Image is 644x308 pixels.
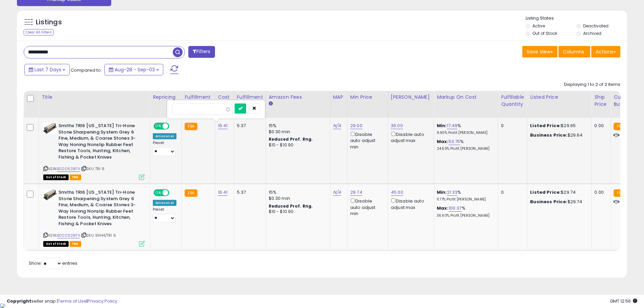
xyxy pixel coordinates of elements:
button: Columns [558,46,590,57]
div: 5.37 [237,189,261,195]
b: Smiths TRI6 [US_STATE] Tri-Hone Stone Sharpening System Grey 6 Fine, Medium, & Coarse Stones 3-Wa... [58,123,141,162]
div: Fulfillment Cost [237,94,263,108]
div: Repricing [153,94,179,101]
button: Last 7 Days [24,64,70,75]
span: OFF [168,190,179,196]
div: Fulfillment [185,94,212,101]
p: 36.60% Profit [PERSON_NAME] [437,213,493,218]
span: 2025-09-12 12:56 GMT [610,298,637,304]
div: ASIN: [43,189,145,246]
span: Columns [563,48,584,55]
button: Actions [591,46,620,57]
div: Listed Price [530,94,589,101]
div: % [437,189,493,202]
div: ASIN: [43,123,145,179]
p: Listing States: [526,15,627,22]
p: 9.90% Profit [PERSON_NAME] [437,131,493,135]
div: % [437,123,493,135]
div: Cost [218,94,231,101]
a: B00062BIT4 [57,233,80,238]
b: Business Price: [530,132,567,138]
span: ON [154,123,163,129]
a: 29.00 [350,122,362,129]
button: Filters [188,46,215,58]
div: seller snap | | [7,298,117,305]
span: Compared to: [71,67,102,73]
div: 15% [269,123,325,129]
b: Max: [437,138,449,145]
th: The percentage added to the cost of goods (COGS) that forms the calculator for Min & Max prices. [434,91,498,118]
span: ON [154,190,163,196]
div: % [437,205,493,218]
img: 41JjAfIqniL._SL40_.jpg [43,189,57,200]
div: Preset: [153,207,176,222]
a: 29.74 [350,189,362,196]
img: 41JjAfIqniL._SL40_.jpg [43,123,57,134]
div: Title [42,94,147,101]
span: FBA [70,241,81,247]
div: Disable auto adjust max [391,197,429,210]
span: Show: entries [29,260,77,266]
div: Disable auto adjust min [350,197,383,217]
div: Markup on Cost [437,94,495,101]
div: Ship Price [594,94,608,108]
div: 5.37 [237,123,261,129]
a: 16.41 [218,122,228,129]
div: Amazon AI [153,133,176,139]
div: $29.65 [530,123,586,129]
div: Amazon Fees [269,94,327,101]
div: $10 - $10.90 [269,142,325,148]
div: 0 [501,123,522,129]
div: % [437,139,493,151]
small: Amazon Fees. [269,101,273,107]
a: 53.75 [449,138,460,145]
small: FBA [614,189,626,197]
div: Min Price [350,94,385,101]
div: MAP [333,94,344,101]
button: Aug-28 - Sep-03 [104,64,163,75]
b: Listed Price: [530,122,561,129]
span: All listings that are currently out of stock and unavailable for purchase on Amazon [43,174,69,180]
a: 45.00 [391,189,403,196]
p: 11.77% Profit [PERSON_NAME] [437,197,493,202]
a: 21.33 [447,189,458,196]
span: OFF [168,123,179,129]
div: $29.74 [530,199,586,205]
span: | SKU: 51444/TRI 6 [81,233,116,238]
small: FBA [185,189,197,197]
div: Fulfillable Quantity [501,94,524,108]
span: Aug-28 - Sep-03 [115,66,155,73]
label: Out of Stock [532,30,557,36]
h5: Listings [36,18,62,27]
a: 36.00 [391,122,403,129]
div: 0.00 [594,189,605,195]
b: Max: [437,205,449,211]
button: Save View [522,46,557,57]
span: All listings that are currently out of stock and unavailable for purchase on Amazon [43,241,69,247]
div: 0.00 [594,123,605,129]
label: Active [532,23,545,29]
small: FBA [185,123,197,130]
a: N/A [333,189,341,196]
b: Min: [437,189,447,195]
a: 100.37 [449,205,462,212]
div: Disable auto adjust max [391,131,429,144]
div: Preset: [153,141,176,156]
div: Disable auto adjust min [350,131,383,150]
b: Smiths TRI6 [US_STATE] Tri-Hone Stone Sharpening System Grey 6 Fine, Medium, & Coarse Stones 3-Wa... [58,189,141,229]
b: Listed Price: [530,189,561,195]
div: $29.74 [530,189,586,195]
b: Reduced Prof. Rng. [269,136,313,142]
div: 15% [269,189,325,195]
a: Terms of Use [58,298,87,304]
a: B00062BIT4 [57,166,80,172]
b: Reduced Prof. Rng. [269,203,313,209]
div: $0.30 min [269,129,325,135]
div: $29.64 [530,132,586,138]
div: $0.30 min [269,195,325,202]
span: FBA [70,174,81,180]
a: Privacy Policy [88,298,117,304]
p: 24.50% Profit [PERSON_NAME] [437,146,493,151]
small: FBA [614,123,626,130]
div: Displaying 1 to 2 of 2 items [564,81,620,88]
